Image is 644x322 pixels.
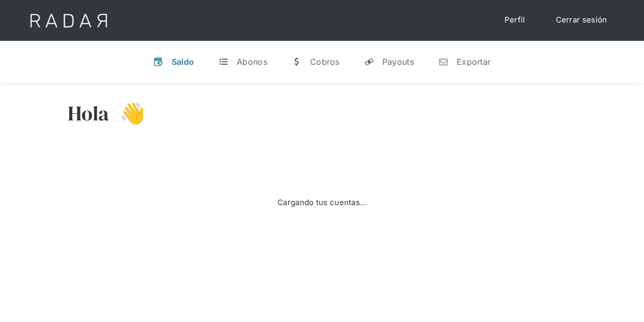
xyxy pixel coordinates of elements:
div: Cargando tus cuentas... [277,197,367,209]
a: Cerrar sesión [546,10,618,30]
div: v [153,57,163,67]
div: Cobros [310,57,340,67]
div: Exportar [457,57,491,67]
h3: 👋 [109,101,145,126]
div: t [218,57,229,67]
div: y [364,57,374,67]
div: n [438,57,449,67]
div: Payouts [382,57,414,67]
a: Perfil [494,10,536,30]
div: Saldo [172,57,194,67]
div: Abonos [237,57,267,67]
h3: Hola [68,101,109,126]
div: w [292,57,302,67]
